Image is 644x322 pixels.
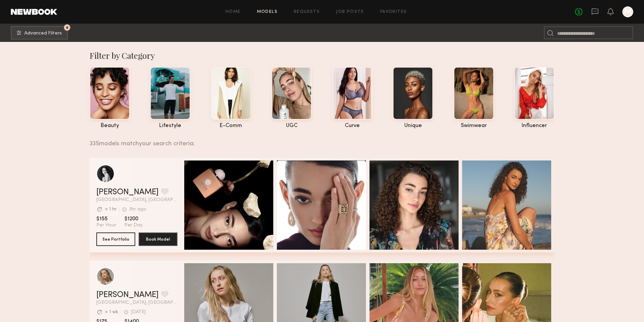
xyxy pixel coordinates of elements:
span: $155 [96,216,116,222]
button: See Portfolio [96,232,135,246]
div: unique [393,123,433,129]
div: UGC [271,123,312,129]
span: $1200 [124,216,143,222]
div: e-comm [211,123,251,129]
span: Per Day [124,222,143,228]
div: < 1 hr [105,207,117,212]
button: Book Model [139,232,177,246]
a: Job Posts [336,10,364,14]
div: Filter by Category [90,50,554,61]
button: 8Advanced Filters [11,26,68,40]
span: Per Hour [96,222,116,228]
div: beauty [90,123,130,129]
a: Favorites [380,10,407,14]
a: [PERSON_NAME] [96,291,159,299]
span: Advanced Filters [24,31,62,36]
div: influencer [514,123,554,129]
div: [DATE] [131,310,146,315]
a: Home [225,10,241,14]
span: [GEOGRAPHIC_DATA], [GEOGRAPHIC_DATA] [96,300,177,305]
div: > 1 wk [105,310,118,315]
a: [PERSON_NAME] [96,188,159,196]
div: 335 models match your search criteria: [90,133,549,147]
a: M [622,6,633,17]
a: Requests [294,10,320,14]
span: [GEOGRAPHIC_DATA], [GEOGRAPHIC_DATA] [96,198,177,202]
div: swimwear [454,123,494,129]
div: lifestyle [150,123,190,129]
a: Models [257,10,278,14]
div: curve [332,123,373,129]
div: 3hr ago [129,207,146,212]
span: 8 [66,26,68,29]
